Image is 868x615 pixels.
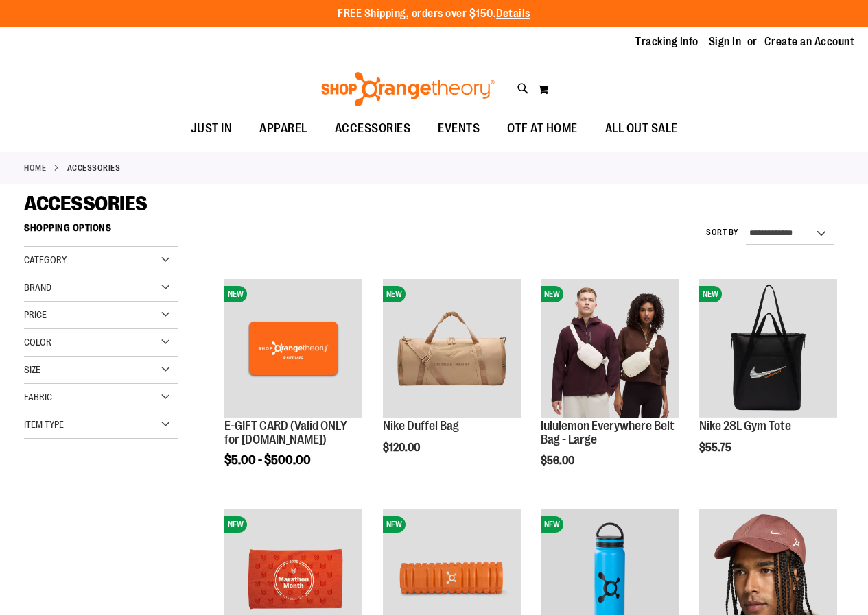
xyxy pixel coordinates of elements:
div: product [534,272,685,502]
img: Nike 28L Gym Tote [699,279,837,417]
a: Home [24,162,46,174]
span: NEW [383,286,406,302]
img: E-GIFT CARD (Valid ONLY for ShopOrangetheory.com) [224,279,362,417]
span: NEW [383,516,406,533]
a: E-GIFT CARD (Valid ONLY for ShopOrangetheory.com)NEW [224,279,362,419]
span: $56.00 [541,455,576,467]
span: NEW [224,516,247,533]
a: Create an Account [764,34,855,49]
span: ALL OUT SALE [605,113,678,144]
a: lululemon Everywhere Belt Bag - Large [541,419,675,446]
strong: ACCESSORIES [67,162,121,174]
a: Nike Duffel BagNEW [383,279,521,419]
span: Item Type [24,419,64,430]
span: Category [24,254,67,265]
div: product [692,272,844,488]
span: $120.00 [383,442,422,454]
span: Fabric [24,391,52,402]
span: Color [24,337,51,348]
strong: Shopping Options [24,216,178,247]
div: product [376,272,528,488]
span: ACCESSORIES [24,192,148,215]
span: NEW [699,286,722,302]
span: APPAREL [259,113,307,144]
span: $55.75 [699,442,734,454]
span: ACCESSORIES [335,113,411,144]
a: Nike 28L Gym Tote [699,419,791,433]
div: product [218,272,369,502]
a: Tracking Info [635,34,699,49]
a: lululemon Everywhere Belt Bag - LargeNEW [541,279,679,419]
a: Details [496,8,530,20]
span: Brand [24,282,51,293]
span: Size [24,364,40,375]
img: Shop Orangetheory [319,72,497,106]
span: EVENTS [438,113,480,144]
p: FREE Shipping, orders over $150. [338,6,530,22]
span: NEW [541,286,563,302]
a: Nike Duffel Bag [383,419,459,433]
img: Nike Duffel Bag [383,279,521,417]
span: JUST IN [191,113,233,144]
span: NEW [541,516,563,533]
a: Sign In [709,34,742,49]
a: Nike 28L Gym ToteNEW [699,279,837,419]
img: lululemon Everywhere Belt Bag - Large [541,279,679,417]
span: Price [24,309,47,320]
span: $5.00 - $500.00 [224,453,311,467]
a: E-GIFT CARD (Valid ONLY for [DOMAIN_NAME]) [224,419,347,446]
label: Sort By [706,227,739,239]
span: NEW [224,286,247,302]
span: OTF AT HOME [507,113,578,144]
